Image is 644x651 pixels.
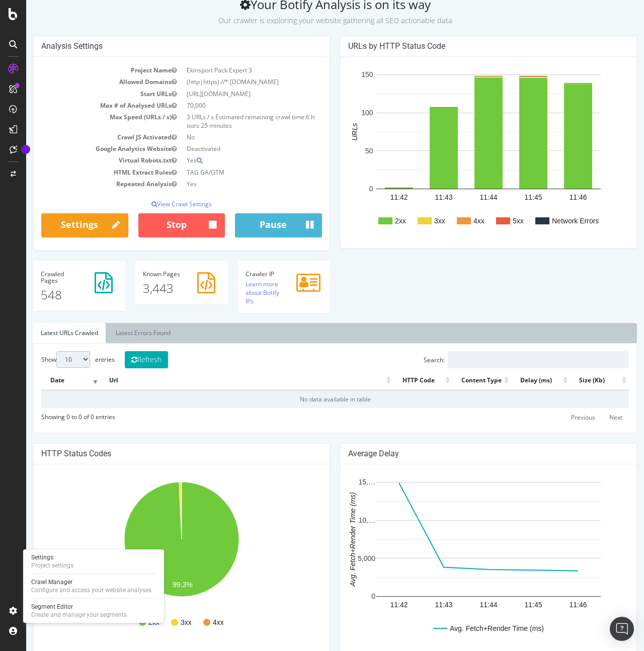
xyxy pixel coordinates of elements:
[15,408,89,421] div: Showing 0 to 0 of 0 entries
[447,217,458,225] text: 4xx
[155,111,296,131] td: 3 URLs / s Estimated remaining crawl time:
[335,109,347,117] text: 100
[323,492,331,587] text: Avg. Fetch+Render Time (ms)
[31,561,73,569] div: Project settings
[15,351,89,368] label: Show entries
[117,280,194,297] p: 3,443
[15,41,296,51] h4: Analysis Settings
[453,193,471,201] text: 11:44
[146,581,167,589] text: 99.3%
[325,123,333,141] text: URLs
[30,351,64,368] select: Showentries
[322,472,603,648] svg: A chart.
[31,578,151,586] div: Crawl Manager
[155,100,296,111] td: 70,000
[192,16,426,25] small: Our crawler is exploring your website gathering all SEO actionable data
[408,217,419,225] text: 3xx
[577,410,603,425] a: Next
[155,154,296,166] td: Yes
[112,213,199,237] button: Stop
[155,64,296,76] td: Ekinsport Pack Expert 3
[15,131,155,143] td: Crawl JS Activated
[99,351,142,368] button: Refresh
[343,185,347,193] text: 0
[543,193,560,201] text: 11:46
[15,472,296,648] svg: A chart.
[538,410,576,425] a: Previous
[31,586,151,594] div: Configure and access your website analyses
[7,323,79,343] a: Latest URLs Crawled
[155,76,296,88] td: (http|https)://*.[DOMAIN_NAME]
[155,167,296,178] td: TAG GA/GTM
[15,286,92,303] p: 548
[15,449,296,459] h4: HTTP Status Codes
[15,390,603,408] td: No data available in table
[31,611,127,619] div: Create and manage your segments
[15,271,92,284] h4: Pages Crawled
[27,577,160,595] a: Crawl ManagerConfigure and access your website analyses
[15,143,155,154] td: Google Analytics Website
[333,478,349,486] text: 15,…
[155,143,296,154] td: Deactivated
[15,100,155,111] td: Max # of Analysed URLs
[155,178,296,190] td: Yes
[15,167,155,178] td: HTML Extract Rules
[369,217,380,225] text: 2xx
[397,351,603,368] label: Search:
[27,552,160,571] a: SettingsProject settings
[187,618,198,626] text: 4xx
[322,41,603,51] h4: URLs by HTTP Status Code
[219,280,253,305] a: Learn more about Botify IPs
[339,147,347,155] text: 50
[209,213,296,237] button: Pause
[155,131,296,143] td: No
[21,145,30,154] div: Tooltip anchor
[345,592,349,600] text: 0
[15,111,155,131] td: Max Speed (URLs / s)
[610,617,634,641] div: Open Intercom Messenger
[15,371,74,390] th: Date: activate to sort column ascending
[31,553,73,561] div: Settings
[31,603,127,611] div: Segment Editor
[498,601,516,609] text: 11:45
[364,601,381,609] text: 11:42
[426,371,485,390] th: Content Type: activate to sort column ascending
[74,371,368,390] th: Url: activate to sort column ascending
[160,113,288,130] span: 6 hours 25 minutes
[422,351,603,368] input: Search:
[409,193,426,201] text: 11:43
[15,200,296,208] p: View Crawl Settings
[526,217,573,225] text: Network Errors
[544,371,603,390] th: Size (Kb): activate to sort column ascending
[335,71,347,79] text: 150
[15,76,155,88] td: Allowed Domains
[409,601,426,609] text: 11:43
[27,602,160,620] a: Segment EditorCreate and manage your segments
[424,624,518,632] text: Avg. Fetch+Render Time (ms)
[15,213,102,237] a: Settings
[453,601,471,609] text: 11:44
[485,371,544,390] th: Delay (ms): activate to sort column ascending
[15,64,155,76] td: Project Name
[364,193,381,201] text: 11:42
[82,323,152,343] a: Latest Errors Found
[543,601,560,609] text: 11:46
[155,88,296,100] td: [URL][DOMAIN_NAME]
[367,371,426,390] th: HTTP Code: activate to sort column ascending
[322,64,603,240] svg: A chart.
[487,217,498,225] text: 5xx
[333,516,349,524] text: 10,…
[122,618,133,626] text: 2xx
[117,271,194,277] h4: Pages Known
[15,88,155,100] td: Start URLs
[498,193,516,201] text: 11:45
[322,449,603,459] h4: Average Delay
[15,154,155,166] td: Virtual Robots.txt
[219,271,296,277] h4: Crawler IP
[332,554,349,562] text: 5,000
[154,618,166,626] text: 3xx
[15,178,155,190] td: Repeated Analysis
